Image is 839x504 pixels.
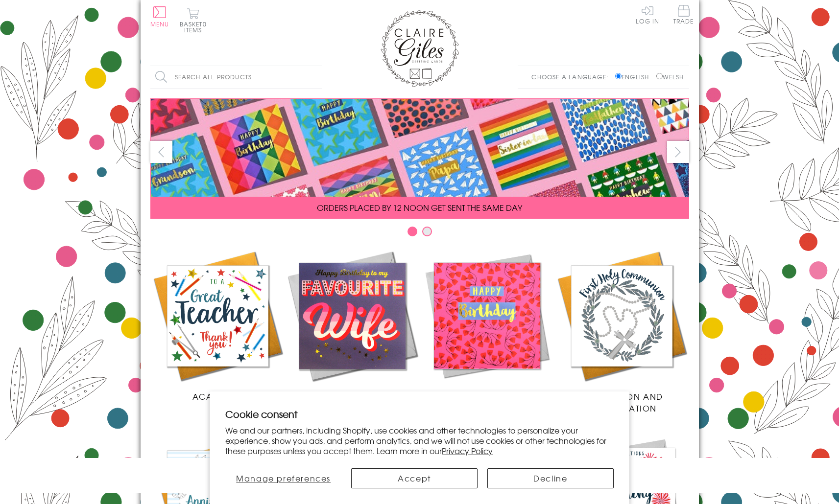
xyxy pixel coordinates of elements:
[150,20,169,28] span: Menu
[673,5,694,26] a: Trade
[285,249,420,402] a: New Releases
[192,390,243,402] span: Academic
[615,73,622,79] input: English
[673,5,694,24] span: Trade
[150,66,322,88] input: Search all products
[636,5,659,24] a: Log In
[667,141,689,163] button: next
[236,472,331,484] span: Manage preferences
[150,6,169,27] button: Menu
[656,72,684,81] label: Welsh
[225,425,614,456] p: We and our partners, including Shopify, use cookies and other technologies to personalize your ex...
[420,249,554,402] a: Birthdays
[351,468,478,488] button: Accept
[442,445,493,457] a: Privacy Policy
[225,407,614,421] h2: Cookie consent
[150,226,689,241] div: Carousel Pagination
[180,8,207,33] button: Basket0 items
[225,468,341,488] button: Manage preferences
[580,390,663,414] span: Communion and Confirmation
[408,227,417,236] button: Carousel Page 1 (Current Slide)
[487,468,614,488] button: Decline
[615,72,654,81] label: English
[184,20,207,34] span: 0 items
[656,73,663,79] input: Welsh
[531,72,613,81] p: Choose a language:
[463,390,510,402] span: Birthdays
[554,249,689,414] a: Communion and Confirmation
[150,249,285,402] a: Academic
[312,66,322,88] input: Search
[422,227,432,236] button: Carousel Page 2
[381,10,459,87] img: Claire Giles Greetings Cards
[150,141,172,163] button: prev
[320,390,384,402] span: New Releases
[317,202,522,213] span: ORDERS PLACED BY 12 NOON GET SENT THE SAME DAY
